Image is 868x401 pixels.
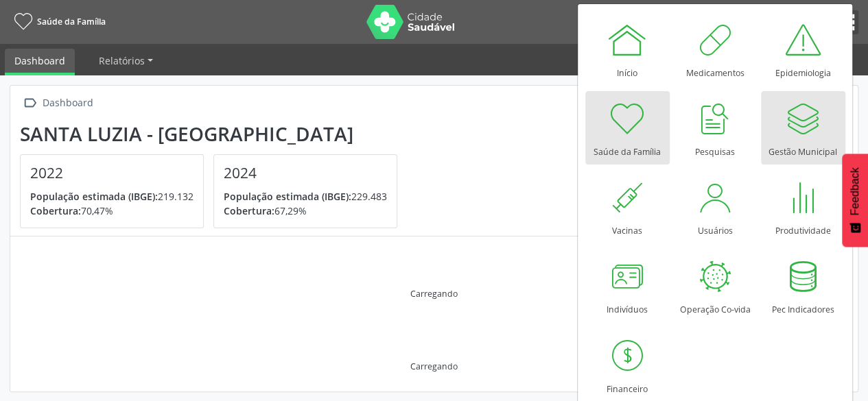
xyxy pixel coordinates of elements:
[30,165,193,182] h4: 2022
[224,189,387,204] p: 229.483
[5,49,75,75] a: Dashboard
[585,170,670,243] a: Vacinas
[761,12,845,86] a: Epidemiologia
[224,204,274,217] span: Cobertura:
[761,91,845,165] a: Gestão Municipal
[761,249,845,322] a: Pec Indicadores
[40,93,95,113] div: Dashboard
[30,204,193,218] p: 70,47%
[30,190,158,203] span: População estimada (IBGE):
[585,91,670,165] a: Saúde da Família
[585,249,670,322] a: Indivíduos
[30,204,81,217] span: Cobertura:
[10,10,106,33] a: Saúde da Família
[673,91,758,165] a: Pesquisas
[673,249,758,322] a: Operação Co-vida
[30,189,193,204] p: 219.132
[673,12,758,86] a: Medicamentos
[20,93,40,113] i: 
[410,288,458,300] div: Carregando
[849,167,861,215] span: Feedback
[842,154,868,247] button: Feedback - Mostrar pesquisa
[20,123,407,145] div: Santa Luzia - [GEOGRAPHIC_DATA]
[37,16,106,27] span: Saúde da Família
[224,190,351,203] span: População estimada (IBGE):
[673,170,758,243] a: Usuários
[585,12,670,86] a: Início
[99,54,145,67] span: Relatórios
[224,165,387,182] h4: 2024
[89,49,163,73] a: Relatórios
[20,93,95,113] a:  Dashboard
[410,361,458,372] div: Carregando
[224,204,387,218] p: 67,29%
[761,170,845,243] a: Produtividade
